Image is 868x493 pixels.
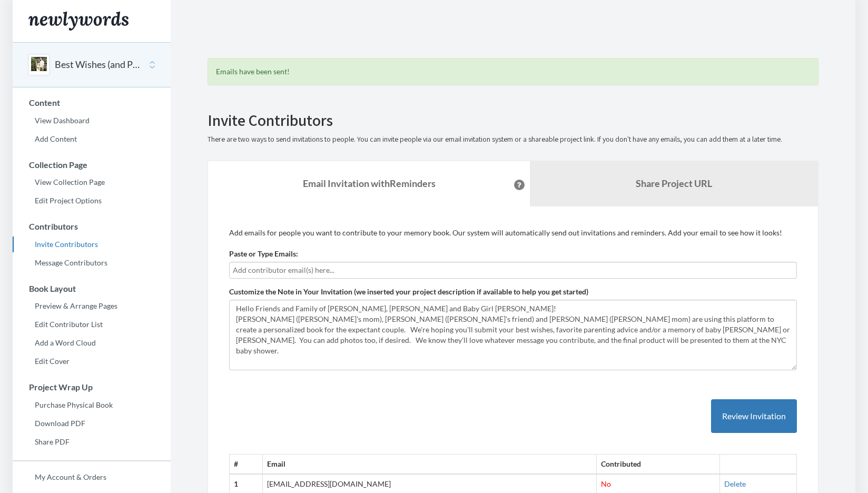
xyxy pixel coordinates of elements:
[229,249,298,259] label: Paste or Type Emails:
[13,298,171,314] a: Preview & Arrange Pages
[13,353,171,369] a: Edit Cover
[208,58,818,85] div: Emails have been sent!
[262,455,596,474] th: Email
[13,131,171,147] a: Add Content
[229,287,588,297] label: Customize the Note in Your Invitation (we inserted your project description if available to help ...
[208,112,818,129] h2: Invite Contributors
[28,12,129,31] img: Newlywords logo
[13,255,171,271] a: Message Contributors
[229,228,797,238] p: Add emails for people you want to contribute to your memory book. Our system will automatically s...
[13,193,171,209] a: Edit Project Options
[13,222,171,231] h3: Contributors
[786,461,857,488] iframe: Opens a widget where you can chat to one of our agents
[13,382,171,392] h3: Project Wrap Up
[13,469,171,485] a: My Account & Orders
[724,479,746,488] a: Delete
[13,416,171,431] a: Download PDF
[13,397,171,413] a: Purchase Physical Book
[13,335,171,351] a: Add a Word Cloud
[230,455,263,474] th: #
[233,264,793,276] input: Add contributor email(s) here...
[208,134,818,145] p: There are two ways to send invitations to people. You can invite people via our email invitation ...
[636,178,712,189] b: Share Project URL
[13,434,171,450] a: Share PDF
[13,98,171,107] h3: Content
[229,300,797,370] textarea: Hello Friends and Family of [PERSON_NAME], [PERSON_NAME] and Baby Girl [PERSON_NAME]! [PERSON_NAM...
[13,236,171,252] a: Invite Contributors
[13,174,171,190] a: View Collection Page
[13,284,171,293] h3: Book Layout
[601,479,611,488] span: No
[13,317,171,332] a: Edit Contributor List
[13,160,171,170] h3: Collection Page
[303,178,436,189] strong: Email Invitation with Reminders
[711,399,797,433] button: Review Invitation
[597,455,720,474] th: Contributed
[55,58,140,72] button: Best Wishes (and Parenting Advice!) for [PERSON_NAME] and [PERSON_NAME]
[13,113,171,129] a: View Dashboard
